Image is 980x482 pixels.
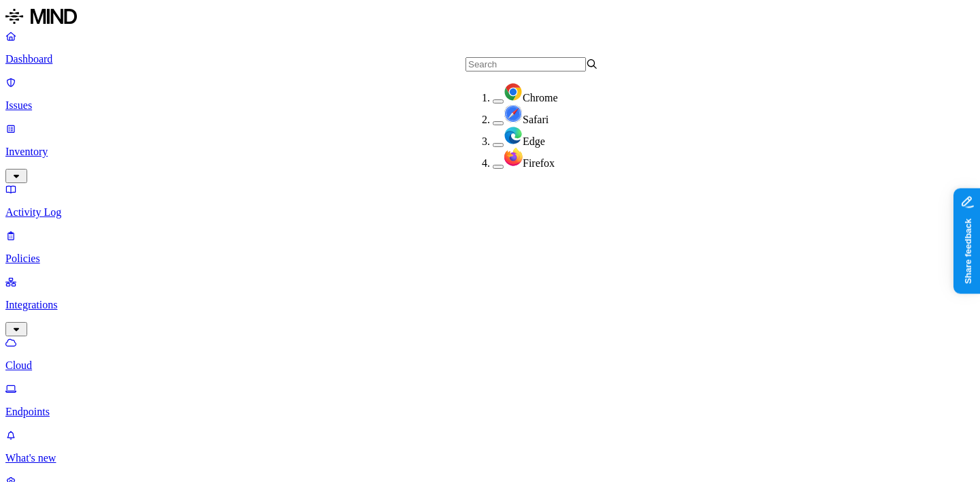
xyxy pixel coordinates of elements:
[523,157,555,169] span: Firefox
[5,299,975,311] p: Integrations
[5,336,975,372] a: Cloud
[504,104,523,123] img: safari.svg
[5,206,975,219] p: Activity Log
[5,146,975,158] p: Inventory
[5,429,975,464] a: What's new
[5,5,975,30] a: MIND
[523,114,549,125] span: Safari
[5,53,975,65] p: Dashboard
[523,135,545,147] span: Edge
[5,99,975,112] p: Issues
[465,57,586,71] input: Search
[5,123,975,181] a: Inventory
[5,253,975,265] p: Policies
[5,383,975,418] a: Endpoints
[504,126,523,145] img: edge.svg
[5,359,975,372] p: Cloud
[523,92,558,103] span: Chrome
[5,183,975,219] a: Activity Log
[5,406,975,418] p: Endpoints
[5,30,975,65] a: Dashboard
[504,82,523,101] img: chrome.svg
[5,5,77,27] img: MIND
[5,276,975,334] a: Integrations
[504,148,523,167] img: firefox.svg
[5,452,975,464] p: What's new
[5,76,975,112] a: Issues
[5,229,975,265] a: Policies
